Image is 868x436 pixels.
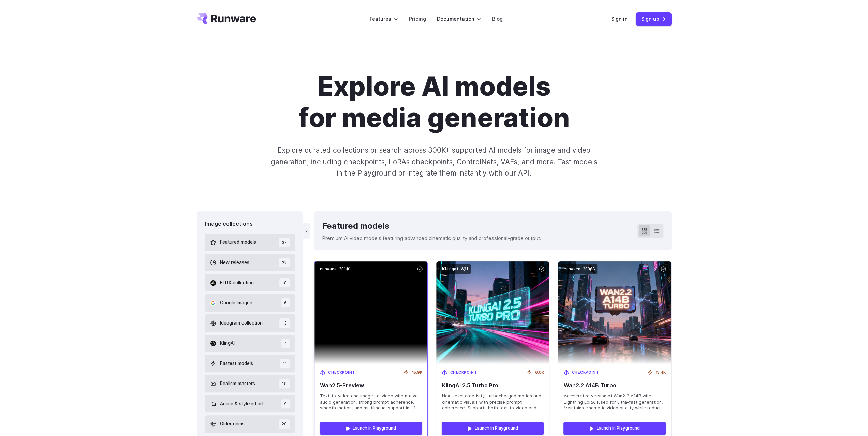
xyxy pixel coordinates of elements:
[558,261,671,364] img: Wan2.2 A14B Turbo
[437,15,481,23] label: Documentation
[205,335,295,352] button: KlingAI 4
[370,15,398,23] label: Features
[205,395,295,412] button: Anime & stylized art 9
[279,258,290,267] span: 32
[205,234,295,251] button: Featured models 37
[244,71,624,134] h1: Explore AI models for media generation
[439,264,471,274] code: klingai:6@1
[220,319,263,327] span: Ideogram collection
[220,400,264,408] span: Anime & stylized art
[220,299,252,307] span: Google Imagen
[220,239,256,246] span: Featured models
[220,259,249,267] span: New releases
[205,274,295,291] button: FLUX collection 18
[412,370,422,376] span: 15.9K
[636,12,672,26] a: Sign up
[492,15,503,23] a: Blog
[656,370,666,376] span: 13.4K
[280,359,290,368] span: 11
[279,238,290,247] span: 37
[328,370,355,376] span: Checkpoint
[205,254,295,271] button: New releases 32
[563,422,665,434] a: Launch in Playground
[322,234,541,242] p: Premium AI video models featuring advanced cinematic quality and professional-grade output.
[320,422,422,434] a: Launch in Playground
[303,223,310,239] button: ‹
[409,15,426,23] a: Pricing
[279,278,290,287] span: 18
[220,380,255,388] span: Realism masters
[279,379,290,388] span: 18
[205,355,295,372] button: Fastest models 11
[442,422,544,434] a: Launch in Playground
[563,382,665,389] span: Wan2.2 A14B Turbo
[611,15,628,23] a: Sign in
[450,370,477,376] span: Checkpoint
[281,339,290,348] span: 4
[279,318,290,328] span: 13
[436,261,549,364] img: KlingAI 2.5 Turbo Pro
[442,382,544,389] span: KlingAI 2.5 Turbo Pro
[572,370,599,376] span: Checkpoint
[442,393,544,411] span: Next‑level creativity, turbocharged motion and cinematic visuals with precise prompt adherence. S...
[561,264,597,274] code: runware:200@8
[563,393,665,411] span: Accelerated version of Wan2.2 A14B with Lightning LoRA fused for ultra-fast generation. Maintains...
[205,294,295,312] button: Google Imagen 6
[205,220,295,228] div: Image collections
[220,420,245,428] span: Older gems
[320,382,422,389] span: Wan2.5-Preview
[220,360,253,367] span: Fastest models
[197,13,256,24] a: Go to /
[220,340,235,347] span: KlingAI
[281,399,290,408] span: 9
[220,279,254,287] span: FLUX collection
[535,370,544,376] span: 6.0K
[317,264,354,274] code: runware:201@1
[322,220,541,232] div: Featured models
[205,415,295,433] button: Older gems 20
[320,393,422,411] span: Text-to-video and image-to-video with native audio generation, strong prompt adherence, smooth mo...
[268,145,600,179] p: Explore curated collections or search across 300K+ supported AI models for image and video genera...
[205,375,295,392] button: Realism masters 18
[281,298,290,307] span: 6
[205,314,295,332] button: Ideogram collection 13
[279,419,290,429] span: 20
